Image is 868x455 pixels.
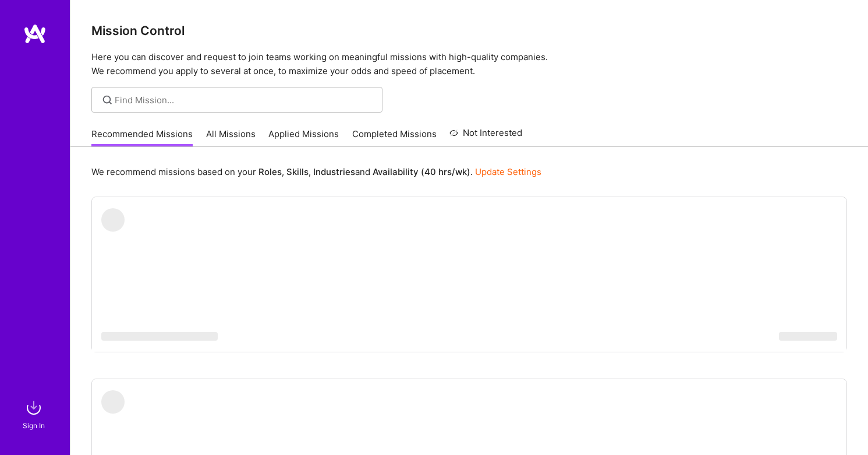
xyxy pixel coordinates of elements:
img: sign in [22,396,45,419]
a: Not Interested [449,126,522,147]
a: Completed Missions [352,128,437,147]
img: logo [23,23,47,44]
h3: Mission Control [91,23,847,38]
b: Skills [286,166,309,177]
a: sign inSign In [24,396,45,432]
p: Here you can discover and request to join teams working on meaningful missions with high-quality ... [91,50,847,78]
i: icon SearchGrey [101,93,114,107]
a: Recommended Missions [91,128,193,147]
b: Roles [258,166,282,177]
b: Availability (40 hrs/wk) [373,166,470,177]
a: All Missions [206,128,256,147]
a: Applied Missions [268,128,339,147]
div: Sign In [23,419,45,432]
input: Find Mission... [115,94,374,106]
a: Update Settings [475,166,541,177]
p: We recommend missions based on your , , and . [91,166,541,178]
b: Industries [313,166,355,177]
